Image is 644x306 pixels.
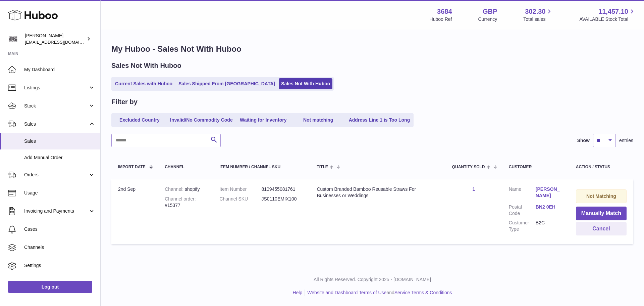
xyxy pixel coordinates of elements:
[598,7,628,16] span: 11,457.10
[111,44,633,54] h1: My Huboo - Sales Not With Huboo
[279,78,332,89] a: Sales Not With Huboo
[478,16,497,23] div: Currency
[576,222,627,236] button: Cancel
[25,33,85,45] div: [PERSON_NAME]
[111,179,158,244] td: 2nd Sep
[24,190,95,196] span: Usage
[113,115,166,126] a: Excluded Country
[261,196,303,202] dd: JS0110EMIX100
[236,115,290,126] a: Waiting for Inventory
[24,138,95,144] span: Sales
[165,186,206,192] div: shopify
[483,7,497,16] strong: GBP
[8,281,92,293] a: Log out
[25,39,99,45] span: [EMAIL_ADDRESS][DOMAIN_NAME]
[24,244,95,251] span: Channels
[113,78,175,89] a: Current Sales with Huboo
[525,7,545,16] span: 302.30
[219,196,261,202] dt: Channel SKU
[168,115,235,126] a: Invalid/No Commodity Code
[106,276,639,283] p: All Rights Reserved. Copyright 2025 - [DOMAIN_NAME]
[24,67,95,73] span: My Dashboard
[24,262,95,269] span: Settings
[111,97,138,106] h2: Filter by
[111,61,181,70] h2: Sales Not With Huboo
[261,186,303,192] dd: 8109455081761
[523,16,553,23] span: Total sales
[619,137,633,144] span: entries
[24,121,88,127] span: Sales
[24,208,88,214] span: Invoicing and Payments
[579,16,636,23] span: AVAILABLE Stock Total
[523,7,553,23] a: 302.30 Total sales
[165,186,185,192] strong: Channel
[452,165,485,169] span: Quantity Sold
[472,186,475,192] a: 1
[176,78,277,89] a: Sales Shipped From [GEOGRAPHIC_DATA]
[305,290,452,296] li: and
[219,186,261,192] dt: Item Number
[118,165,146,169] span: Import date
[576,207,627,220] button: Manually Match
[509,204,536,217] dt: Postal Code
[24,103,88,109] span: Stock
[430,16,452,23] div: Huboo Ref
[536,220,562,232] dd: B2C
[307,290,386,295] a: Website and Dashboard Terms of Use
[317,165,328,169] span: Title
[509,165,562,169] div: Customer
[346,115,413,126] a: Address Line 1 is Too Long
[165,196,206,209] div: #15377
[586,193,616,199] strong: Not Matching
[165,165,206,169] div: Channel
[576,165,627,169] div: Action / Status
[219,165,303,169] div: Item Number / Channel SKU
[579,7,636,23] a: 11,457.10 AVAILABLE Stock Total
[536,204,562,210] a: BN2 0EH
[24,85,88,91] span: Listings
[24,226,95,232] span: Cases
[437,7,452,16] strong: 3684
[293,290,303,295] a: Help
[317,186,438,199] div: Custom Branded Bamboo Reusable Straws For Businesses or Weddings
[24,172,88,178] span: Orders
[536,186,562,199] a: [PERSON_NAME]
[24,155,95,161] span: Add Manual Order
[509,220,536,232] dt: Customer Type
[8,34,18,44] img: theinternationalventure@gmail.com
[394,290,452,295] a: Service Terms & Conditions
[509,186,536,201] dt: Name
[291,115,345,126] a: Not matching
[165,196,196,202] strong: Channel order
[577,137,590,144] label: Show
